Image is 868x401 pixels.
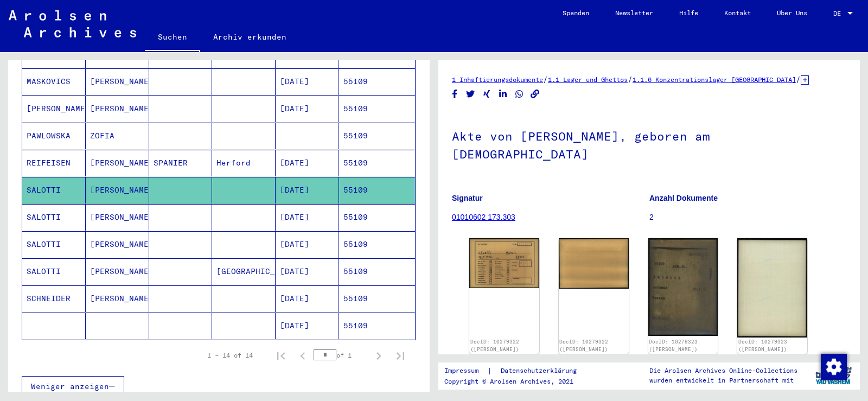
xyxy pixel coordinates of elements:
button: Share on Facebook [449,87,461,101]
div: Zustimmung ändern [820,353,846,379]
b: Signatur [452,194,483,202]
button: Share on Xing [481,87,493,101]
mat-cell: [GEOGRAPHIC_DATA] [212,258,276,285]
mat-cell: Herford [212,150,276,176]
a: 1.1.6 Konzentrationslager [GEOGRAPHIC_DATA] [633,75,796,84]
mat-cell: 55109 [339,313,415,339]
mat-cell: [PERSON_NAME] [86,258,149,285]
button: First page [270,345,292,366]
img: 001.jpg [648,238,718,336]
mat-cell: SPANIER [149,150,213,176]
a: Suchen [145,24,200,52]
img: Zustimmung ändern [821,354,847,380]
button: Share on WhatsApp [514,87,525,101]
mat-cell: [PERSON_NAME] [86,96,149,122]
img: Arolsen_neg.svg [9,10,136,37]
img: 001.jpg [469,238,539,288]
mat-cell: 55109 [339,150,415,176]
img: 002.jpg [559,238,629,289]
mat-cell: [DATE] [276,68,339,95]
b: Anzahl Dokumente [649,194,718,202]
h1: Akte von [PERSON_NAME], geboren am [DEMOGRAPHIC_DATA] [452,111,846,177]
mat-cell: 55109 [339,123,415,149]
mat-cell: [PERSON_NAME] [86,204,149,231]
mat-cell: [DATE] [276,150,339,176]
button: Copy link [529,87,541,101]
mat-cell: [DATE] [276,177,339,203]
mat-cell: 55109 [339,96,415,122]
a: Impressum [444,365,487,377]
mat-cell: [DATE] [276,258,339,285]
mat-cell: 55109 [339,204,415,231]
mat-cell: [DATE] [276,204,339,231]
mat-cell: 55109 [339,68,415,95]
mat-cell: SALOTTI [22,231,86,258]
div: | [444,365,590,377]
mat-cell: [PERSON_NAME] [86,68,149,95]
p: 2 [649,212,846,223]
button: Next page [368,345,390,366]
mat-cell: [DATE] [276,231,339,258]
mat-cell: SCHNEIDER [22,285,86,312]
img: yv_logo.png [813,362,854,389]
button: Previous page [292,345,314,366]
mat-cell: 55109 [339,258,415,285]
a: 01010602 173.303 [452,213,515,221]
mat-cell: MASKOVICS [22,68,86,95]
button: Share on Twitter [465,87,476,101]
a: DocID: 10279322 ([PERSON_NAME]) [559,339,608,352]
mat-cell: [DATE] [276,285,339,312]
span: / [628,74,633,84]
mat-cell: 55109 [339,231,415,258]
a: Datenschutzerklärung [492,365,590,377]
mat-cell: [PERSON_NAME] [86,285,149,312]
button: Share on LinkedIn [497,87,509,101]
mat-cell: ZOFIA [86,123,149,149]
div: of 1 [314,350,368,360]
p: Die Arolsen Archives Online-Collections [649,366,797,375]
img: 002.jpg [737,238,807,338]
mat-cell: [PERSON_NAME] [86,231,149,258]
mat-cell: SALOTTI [22,177,86,203]
span: / [796,74,801,84]
span: / [543,74,548,84]
a: DocID: 10279323 ([PERSON_NAME]) [649,339,698,352]
mat-cell: SALOTTI [22,204,86,231]
a: DocID: 10279323 ([PERSON_NAME]) [738,339,787,352]
mat-cell: 55109 [339,177,415,203]
span: Weniger anzeigen [31,381,109,391]
mat-cell: [DATE] [276,313,339,339]
span: DE [833,10,845,17]
p: wurden entwickelt in Partnerschaft mit [649,375,797,385]
button: Weniger anzeigen [22,376,124,397]
p: Copyright © Arolsen Archives, 2021 [444,377,590,386]
a: 1 Inhaftierungsdokumente [452,75,543,84]
div: 1 – 14 of 14 [207,351,253,360]
mat-cell: PAWLOWSKA [22,123,86,149]
button: Last page [390,345,411,366]
mat-cell: 55109 [339,285,415,312]
mat-cell: [PERSON_NAME] [22,96,86,122]
mat-cell: [PERSON_NAME] [86,177,149,203]
mat-cell: [DATE] [276,96,339,122]
mat-cell: REIFEISEN [22,150,86,176]
a: 1.1 Lager und Ghettos [548,75,628,84]
mat-cell: SALOTTI [22,258,86,285]
mat-cell: [PERSON_NAME] [86,150,149,176]
a: DocID: 10279322 ([PERSON_NAME]) [470,339,519,352]
a: Archiv erkunden [200,24,299,50]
